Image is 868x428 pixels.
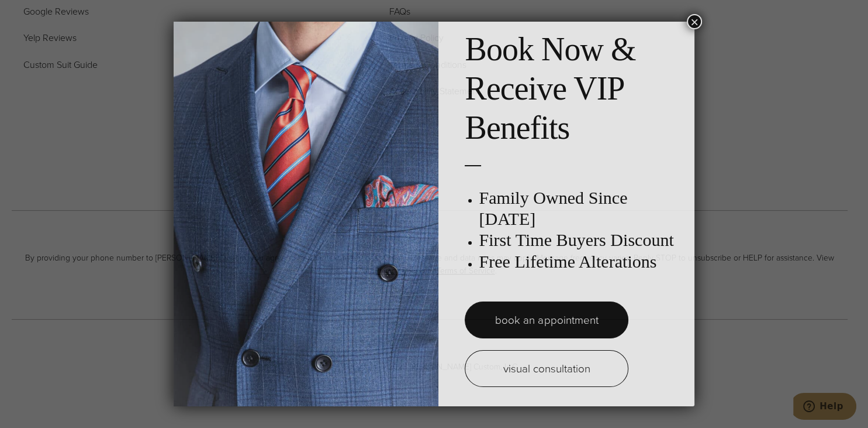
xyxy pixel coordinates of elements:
[479,230,683,251] h3: First Time Buyers Discount
[465,30,683,148] h2: Book Now & Receive VIP Benefits
[465,350,628,387] a: visual consultation
[465,302,628,338] a: book an appointment
[687,14,702,29] button: Close
[26,8,50,19] span: Help
[479,251,683,272] h3: Free Lifetime Alterations
[479,187,683,230] h3: Family Owned Since [DATE]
